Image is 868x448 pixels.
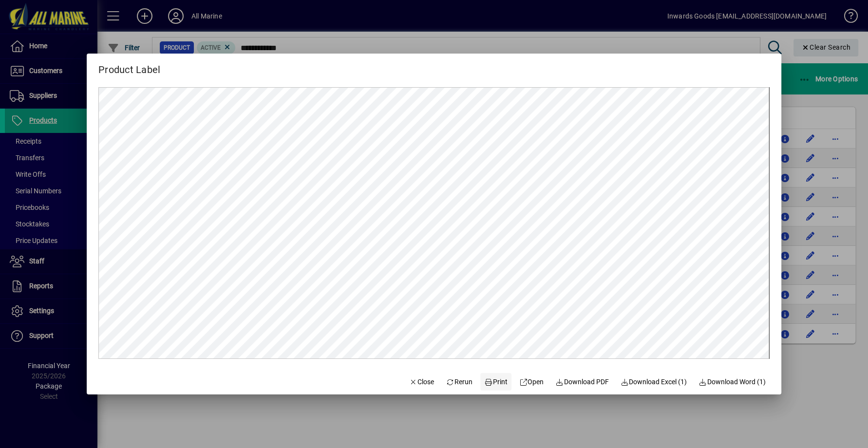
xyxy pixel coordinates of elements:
span: Download PDF [555,377,609,387]
span: Download Word (1) [698,377,766,387]
h2: Product Label [87,54,172,77]
a: Open [515,373,548,391]
span: Download Excel (1) [621,377,687,387]
button: Close [405,373,438,391]
span: Print [484,377,508,387]
button: Download Excel (1) [617,373,691,391]
button: Download Word (1) [695,373,770,391]
span: Open [519,377,544,387]
span: Close [409,377,434,387]
button: Print [480,373,511,391]
span: Rerun [446,377,472,387]
a: Download PDF [551,373,613,391]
